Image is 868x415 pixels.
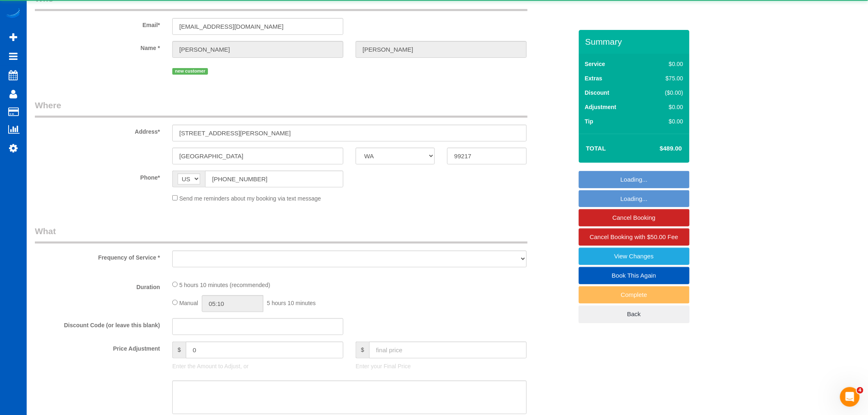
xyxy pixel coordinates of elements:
input: City* [172,148,343,164]
img: Automaid Logo [5,8,21,20]
legend: Where [35,99,528,118]
label: Tip [585,117,594,125]
div: ($0.00) [648,89,683,97]
a: Book This Again [579,267,690,284]
span: 5 hours 10 minutes (recommended) [179,282,270,288]
input: First Name* [172,41,343,58]
a: Cancel Booking with $50.00 Fee [579,228,690,246]
label: Extras [585,74,603,82]
input: Phone* [205,171,343,187]
div: $75.00 [648,74,683,82]
input: final price [369,342,527,358]
h3: Summary [585,37,685,46]
span: 5 hours 10 minutes [267,300,316,306]
a: Cancel Booking [579,209,690,226]
span: new customer [172,68,208,75]
div: $0.00 [648,103,683,111]
a: View Changes [579,248,690,265]
h4: $489.00 [635,145,682,152]
strong: Total [586,145,606,152]
label: Service [585,60,605,68]
label: Discount Code (or leave this blank) [29,318,166,329]
span: $ [172,342,186,358]
label: Duration [29,280,166,291]
span: Send me reminders about my booking via text message [179,195,321,202]
label: Email* [29,18,166,29]
input: Email* [172,18,343,35]
input: Zip Code* [447,148,526,164]
div: $0.00 [648,60,683,68]
iframe: Intercom live chat [840,387,860,407]
label: Frequency of Service * [29,251,166,262]
label: Address* [29,125,166,136]
span: Cancel Booking with $50.00 Fee [590,233,678,240]
div: $0.00 [648,117,683,125]
span: 4 [857,387,863,394]
p: Enter the Amount to Adjust, or [172,362,343,370]
legend: What [35,225,528,244]
input: Last Name* [356,41,527,58]
p: Enter your Final Price [356,362,527,370]
a: Back [579,306,690,323]
span: Manual [179,300,198,306]
label: Price Adjustment [29,342,166,353]
label: Discount [585,89,610,97]
label: Phone* [29,171,166,182]
label: Adjustment [585,103,617,111]
span: $ [356,342,369,358]
label: Name * [29,41,166,52]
